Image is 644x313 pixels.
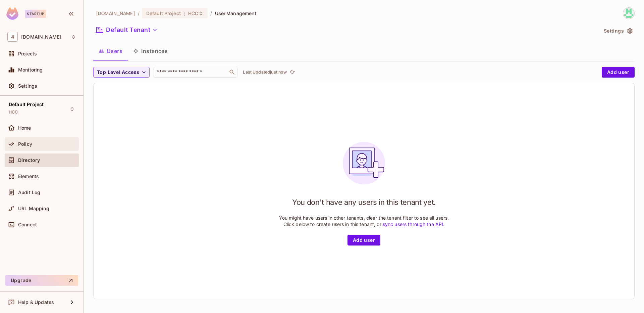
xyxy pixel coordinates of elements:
li: / [210,10,212,16]
span: Default Project [146,10,181,16]
span: Home [18,125,31,131]
a: sync users through the API. [383,221,445,227]
img: musharraf.ali@46labs.com [623,8,634,19]
span: Elements [18,174,39,179]
div: Startup [25,10,46,18]
span: Default Project [9,102,44,107]
p: You might have users in other tenants, clear the tenant filter to see all users. Click below to c... [279,215,449,227]
span: Connect [18,222,37,227]
span: HCC [188,10,198,16]
span: Projects [18,51,37,56]
span: URL Mapping [18,206,49,211]
button: Add user [347,235,380,245]
button: Instances [128,43,173,59]
button: Default Tenant [93,25,160,35]
span: : [183,11,186,16]
button: Add user [602,67,635,78]
span: Help & Updates [18,300,54,305]
span: Directory [18,158,40,163]
span: the active workspace [96,10,135,16]
button: refresh [288,68,296,76]
button: Users [93,43,128,59]
button: Settings [601,26,635,36]
button: Upgrade [5,275,78,286]
span: User Management [215,10,257,16]
span: Workspace: 46labs.com [21,34,61,40]
span: Click to refresh data [287,68,296,76]
button: Top Level Access [93,67,150,78]
span: Monitoring [18,67,43,73]
span: refresh [289,69,295,76]
h1: You don't have any users in this tenant yet. [292,197,436,207]
span: Audit Log [18,190,40,195]
span: HCC [9,109,18,115]
li: / [138,10,140,16]
span: 4 [7,32,18,42]
span: Top Level Access [97,68,139,77]
p: Last Updated just now [243,70,287,75]
img: SReyMgAAAABJRU5ErkJggg== [6,7,18,20]
span: Policy [18,141,32,147]
span: Settings [18,83,37,89]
